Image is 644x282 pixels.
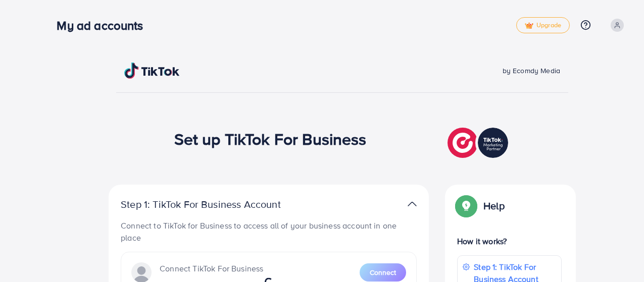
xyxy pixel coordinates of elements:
img: Popup guide [457,197,475,215]
span: by Ecomdy Media [503,66,560,76]
span: Upgrade [525,22,561,29]
a: tickUpgrade [516,17,570,33]
img: TikTok [124,63,180,79]
p: Step 1: TikTok For Business Account [121,198,313,210]
p: How it works? [457,235,562,247]
img: tick [525,22,533,29]
p: Help [483,200,505,212]
img: TikTok partner [408,197,417,211]
h1: Set up TikTok For Business [174,129,367,148]
h3: My ad accounts [57,18,151,33]
img: TikTok partner [448,125,511,160]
